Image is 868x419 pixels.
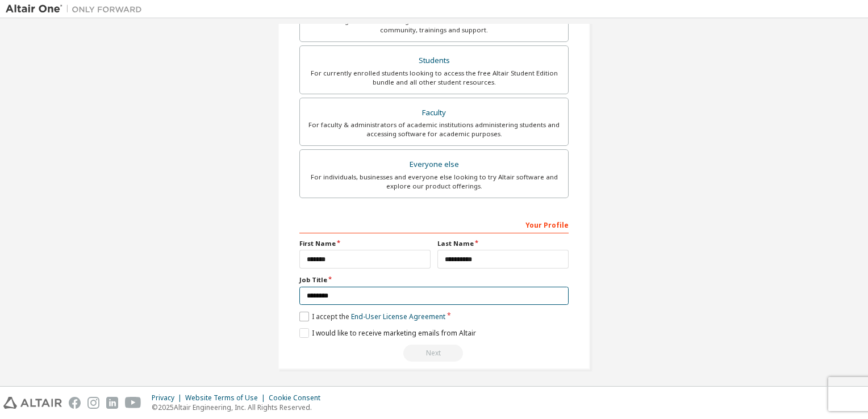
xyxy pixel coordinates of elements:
[299,328,476,338] label: I would like to receive marketing emails from Altair
[307,69,561,87] div: For currently enrolled students looking to access the free Altair Student Edition bundle and all ...
[125,397,141,409] img: youtube.svg
[307,53,561,69] div: Students
[351,312,445,321] a: End-User License Agreement
[152,403,327,412] p: © 2025 Altair Engineering, Inc. All Rights Reserved.
[106,397,118,409] img: linkedin.svg
[152,393,185,403] div: Privacy
[299,215,569,233] div: Your Profile
[299,275,569,284] label: Job Title
[307,157,561,173] div: Everyone else
[307,173,561,191] div: For individuals, businesses and everyone else looking to try Altair software and explore our prod...
[299,312,445,321] label: I accept the
[307,105,561,121] div: Faculty
[69,397,81,409] img: facebook.svg
[6,3,148,15] img: Altair One
[299,345,569,362] div: Read and acccept EULA to continue
[269,393,327,403] div: Cookie Consent
[87,397,99,409] img: instagram.svg
[307,120,561,139] div: For faculty & administrators of academic institutions administering students and accessing softwa...
[3,397,62,409] img: altair_logo.svg
[437,239,569,248] label: Last Name
[299,239,431,248] label: First Name
[307,16,561,35] div: For existing customers looking to access software downloads, HPC resources, community, trainings ...
[185,393,269,403] div: Website Terms of Use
